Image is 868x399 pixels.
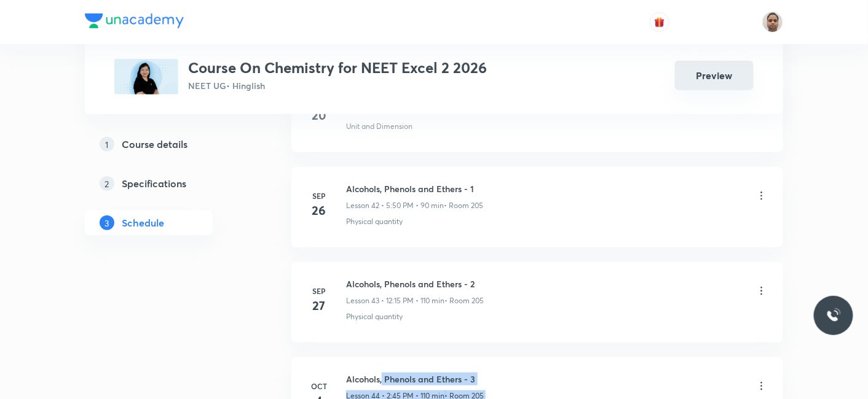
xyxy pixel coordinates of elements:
[307,381,331,392] h6: Oct
[346,121,412,132] p: Unit and Dimension
[346,200,444,211] p: Lesson 42 • 5:50 PM • 90 min
[188,59,487,77] h3: Course On Chemistry for NEET Excel 2 2026
[307,201,331,220] h4: 26
[826,308,841,323] img: ttu
[346,295,444,306] p: Lesson 43 • 12:15 PM • 110 min
[307,285,331,296] h6: Sep
[114,59,178,95] img: 4EB1F9E8-CAD9-492C-A730-A2EC9A915E35_plus.png
[85,171,252,196] a: 2Specifications
[100,137,114,152] p: 1
[346,311,403,322] p: Physical quantity
[307,190,331,201] h6: Sep
[122,137,187,152] h5: Course details
[307,106,331,125] h4: 20
[444,200,483,211] p: • Room 205
[122,215,164,230] h5: Schedule
[100,176,114,191] p: 2
[85,14,184,31] a: Company Logo
[307,296,331,315] h4: 27
[762,12,783,33] img: Shekhar Banerjee
[85,132,252,157] a: 1Course details
[346,216,403,227] p: Physical quantity
[654,17,665,28] img: avatar
[346,277,484,290] h6: Alcohols, Phenols and Ethers - 2
[122,176,186,191] h5: Specifications
[346,182,483,195] h6: Alcohols, Phenols and Ethers - 1
[675,61,754,90] button: Preview
[100,215,114,230] p: 3
[650,12,669,32] button: avatar
[346,373,484,385] h6: Alcohols, Phenols and Ethers - 3
[85,14,184,28] img: Company Logo
[444,295,484,306] p: • Room 205
[188,79,487,92] p: NEET UG • Hinglish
